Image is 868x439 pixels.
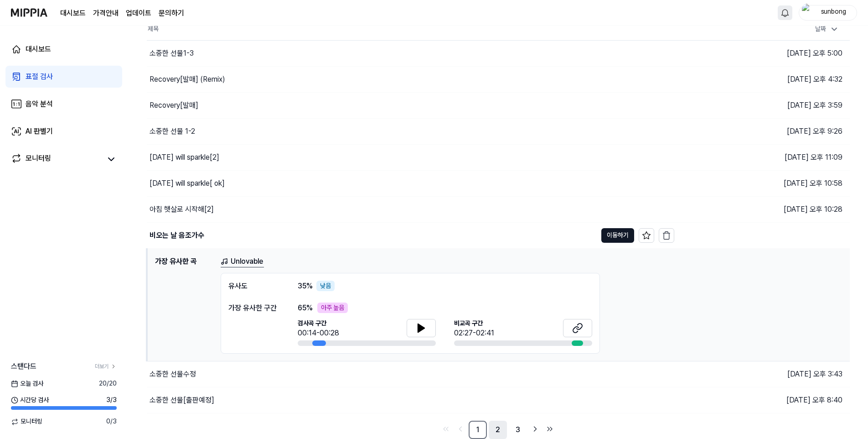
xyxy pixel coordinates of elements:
[674,222,850,248] td: [DATE] 오후 4:50
[11,153,102,166] a: 모니터링
[150,48,194,59] div: 소중한 선물1-3
[147,18,674,40] th: 제목
[150,100,198,111] div: Recovery[발매]
[674,361,850,387] td: [DATE] 오후 3:43
[26,126,53,137] div: AI 판별기
[159,8,184,19] a: 문의하기
[60,8,86,19] a: 대시보드
[5,93,122,115] a: 음악 분석
[674,387,850,413] td: [DATE] 오후 8:40
[228,303,279,314] div: 가장 유사한 구간
[469,421,487,439] a: 1
[5,120,122,142] a: AI 판별기
[811,22,842,37] div: 날짜
[489,421,507,439] a: 2
[221,256,264,267] a: Unlovable
[601,228,634,243] button: 이동하기
[780,7,790,18] img: 알림
[674,196,850,222] td: [DATE] 오후 10:28
[11,417,42,426] span: 모니터링
[150,395,214,406] div: 소중한 선물[출판예정]
[317,303,348,314] div: 아주 높음
[674,66,850,92] td: [DATE] 오후 4:32
[5,38,122,60] a: 대시보드
[95,363,117,371] a: 더보기
[802,4,813,22] img: profile
[26,99,53,110] div: 음악 분석
[674,92,850,118] td: [DATE] 오후 3:59
[99,379,117,388] span: 20 / 20
[298,328,339,339] div: 00:14-00:28
[150,230,204,241] div: 비오는 날 음조가수
[126,8,151,19] a: 업데이트
[106,417,117,426] span: 0 / 3
[298,303,313,314] span: 65 %
[146,421,850,439] nav: pagination
[11,361,36,372] span: 스탠다드
[228,281,279,292] div: 유사도
[529,423,542,435] a: Go to next page
[150,152,219,163] div: [DATE] will sparkle[2]
[26,153,51,166] div: 모니터링
[454,328,494,339] div: 02:27-02:41
[674,170,850,196] td: [DATE] 오후 10:58
[509,421,527,439] a: 3
[674,118,850,144] td: [DATE] 오후 9:26
[150,126,195,137] div: 소중한 선물 1-2
[799,5,857,21] button: profilesunbong
[150,74,225,85] div: Recovery[발매] (Remix)
[150,369,196,380] div: 소중한 선물수정
[11,379,43,388] span: 오늘 검사
[674,144,850,170] td: [DATE] 오후 11:09
[150,204,214,215] div: 아침 햇살로 시작해[2]
[26,71,53,82] div: 표절 검사
[316,281,335,292] div: 낮음
[439,423,452,435] a: Go to first page
[5,66,122,88] a: 표절 검사
[155,256,213,354] h1: 가장 유사한 곡
[298,281,313,292] span: 35 %
[674,40,850,66] td: [DATE] 오후 5:00
[816,7,851,17] div: sunbong
[454,319,494,328] span: 비교곡 구간
[93,8,119,19] button: 가격안내
[26,44,51,55] div: 대시보드
[106,396,117,405] span: 3 / 3
[298,319,339,328] span: 검사곡 구간
[543,423,556,435] a: Go to last page
[11,396,49,405] span: 시간당 검사
[454,423,467,435] a: Go to previous page
[150,178,225,189] div: [DATE] will sparkle[ ok]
